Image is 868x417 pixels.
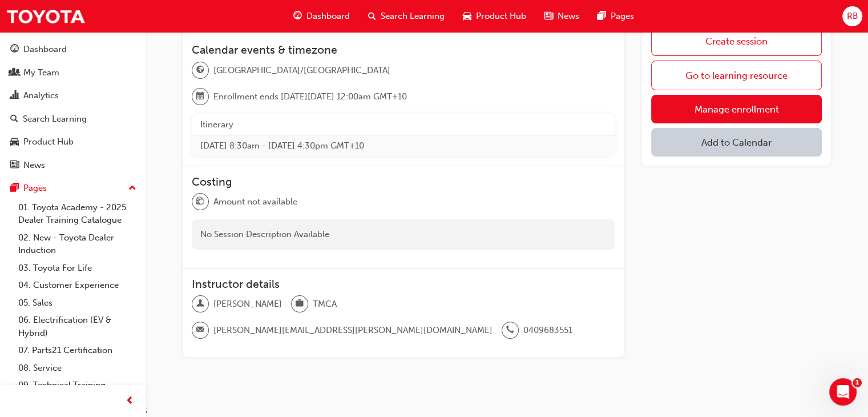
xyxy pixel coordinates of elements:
[651,95,822,123] a: Manage enrollment
[463,9,471,23] span: car-icon
[23,89,59,102] div: Analytics
[359,5,454,28] a: search-iconSearch Learning
[5,178,141,199] button: Pages
[306,10,350,23] span: Dashboard
[293,9,302,23] span: guage-icon
[5,37,141,178] button: DashboardMy TeamAnalyticsSearch LearningProduct HubNews
[651,61,822,90] a: Go to learning resource
[23,135,74,149] div: Product Hub
[5,39,141,60] a: Dashboard
[23,66,59,79] div: My Team
[23,159,45,172] div: News
[213,90,407,103] span: Enrollment ends [DATE][DATE] 12:00am GMT+10
[5,62,141,83] a: My Team
[535,5,588,28] a: news-iconNews
[506,323,514,338] span: phone-icon
[313,298,337,311] span: TMCA
[196,194,204,209] span: money-icon
[853,378,862,387] span: 1
[829,378,857,406] iframe: Intercom live chat
[196,63,204,78] span: globe-icon
[846,10,858,23] span: RB
[10,137,19,147] span: car-icon
[368,9,376,23] span: search-icon
[842,6,862,26] button: RB
[192,135,615,157] td: [DATE] 8:30am - [DATE] 4:30pm GMT+10
[196,296,204,311] span: man-icon
[14,259,141,277] a: 03. Toyota For Life
[14,294,141,312] a: 05. Sales
[213,195,297,209] span: Amount not available
[128,181,136,196] span: up-icon
[23,182,47,195] div: Pages
[192,219,615,250] div: No Session Description Available
[10,68,19,78] span: people-icon
[213,324,492,337] span: [PERSON_NAME][EMAIL_ADDRESS][PERSON_NAME][DOMAIN_NAME]
[14,376,141,394] a: 09. Technical Training
[23,113,87,126] div: Search Learning
[558,10,579,23] span: News
[14,359,141,377] a: 08. Service
[5,109,141,130] a: Search Learning
[523,324,572,337] span: 0409683551
[5,155,141,176] a: News
[23,43,67,56] div: Dashboard
[126,394,134,408] span: prev-icon
[476,10,526,23] span: Product Hub
[5,85,141,106] a: Analytics
[10,91,19,101] span: chart-icon
[296,296,304,311] span: briefcase-icon
[10,183,19,194] span: pages-icon
[213,64,390,77] span: [GEOGRAPHIC_DATA]/[GEOGRAPHIC_DATA]
[651,26,822,56] a: Create session
[10,45,19,55] span: guage-icon
[196,323,204,338] span: email-icon
[14,342,141,359] a: 07. Parts21 Certification
[192,175,615,189] h3: Costing
[196,89,204,104] span: calendar-icon
[588,5,643,28] a: pages-iconPages
[544,9,553,23] span: news-icon
[192,43,615,57] h3: Calendar events & timezone
[381,10,445,23] span: Search Learning
[611,10,634,23] span: Pages
[5,131,141,153] a: Product Hub
[213,298,282,311] span: [PERSON_NAME]
[10,114,18,125] span: search-icon
[651,128,822,157] button: Add to Calendar
[192,278,615,291] h3: Instructor details
[14,311,141,342] a: 06. Electrification (EV & Hybrid)
[454,5,535,28] a: car-iconProduct Hub
[6,3,86,29] img: Trak
[14,229,141,259] a: 02. New - Toyota Dealer Induction
[14,276,141,294] a: 04. Customer Experience
[192,114,615,135] th: Itinerary
[14,199,141,229] a: 01. Toyota Academy - 2025 Dealer Training Catalogue
[284,5,359,28] a: guage-iconDashboard
[597,9,606,23] span: pages-icon
[10,161,19,171] span: news-icon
